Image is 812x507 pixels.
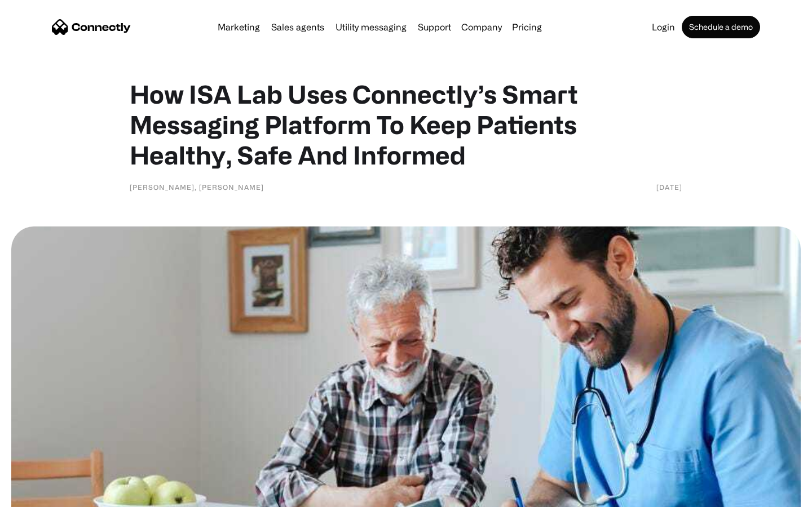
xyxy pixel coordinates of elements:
[331,23,411,32] a: Utility messaging
[213,23,264,32] a: Marketing
[130,79,682,170] h1: How ISA Lab Uses Connectly’s Smart Messaging Platform To Keep Patients Healthy, Safe And Informed
[413,23,456,32] a: Support
[11,487,68,503] aside: Language selected: English
[656,181,682,193] div: [DATE]
[682,16,760,38] a: Schedule a demo
[647,23,679,32] a: Login
[23,487,68,503] ul: Language list
[130,181,264,193] div: [PERSON_NAME], [PERSON_NAME]
[507,23,546,32] a: Pricing
[267,23,329,32] a: Sales agents
[461,19,502,35] div: Company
